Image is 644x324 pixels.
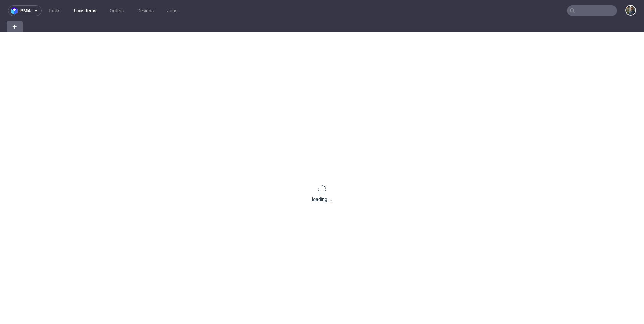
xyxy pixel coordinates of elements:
a: Tasks [44,5,64,16]
button: pma [8,5,42,16]
span: pma [20,8,31,13]
img: Maciej Sobola [626,6,635,15]
a: Designs [133,5,158,16]
a: Line Items [70,5,100,16]
img: logo [11,7,20,15]
a: Orders [106,5,128,16]
div: loading ... [312,196,332,203]
a: Jobs [163,5,181,16]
